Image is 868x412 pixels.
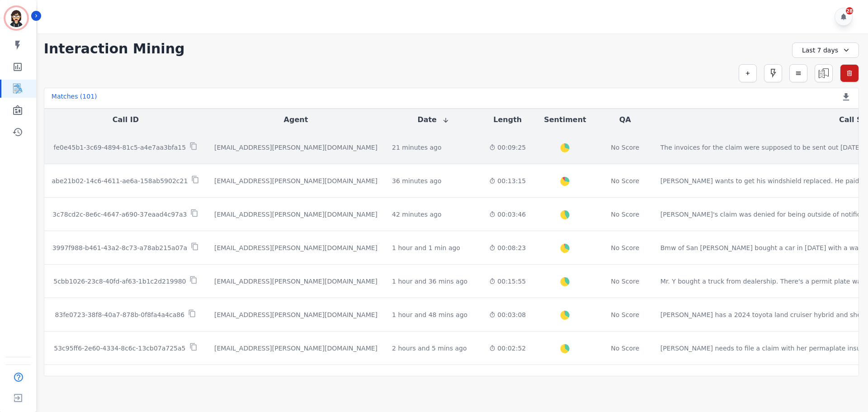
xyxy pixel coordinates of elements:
[611,344,639,353] div: No Score
[113,114,139,125] button: Call ID
[52,210,187,219] p: 3c78cd2c-8e6c-4647-a690-37eaad4c97a3
[392,143,441,152] div: 21 minutes ago
[392,243,460,252] div: 1 hour and 1 min ago
[493,114,522,125] button: Length
[52,92,97,104] div: Matches ( 101 )
[846,7,853,14] div: 28
[489,210,526,219] div: 00:03:46
[489,344,526,353] div: 00:02:52
[214,310,377,319] div: [EMAIL_ADDRESS][PERSON_NAME][DOMAIN_NAME]
[5,7,27,29] img: Bordered avatar
[214,243,377,252] div: [EMAIL_ADDRESS][PERSON_NAME][DOMAIN_NAME]
[55,310,185,319] p: 83fe0723-38f8-40a7-878b-0f8fa4a4ca86
[489,277,526,286] div: 00:15:55
[792,43,859,58] div: Last 7 days
[214,344,377,353] div: [EMAIL_ADDRESS][PERSON_NAME][DOMAIN_NAME]
[611,210,639,219] div: No Score
[214,143,377,152] div: [EMAIL_ADDRESS][PERSON_NAME][DOMAIN_NAME]
[214,176,377,185] div: [EMAIL_ADDRESS][PERSON_NAME][DOMAIN_NAME]
[489,143,526,152] div: 00:09:25
[417,114,449,125] button: Date
[392,344,467,353] div: 2 hours and 5 mins ago
[611,310,639,319] div: No Score
[489,176,526,185] div: 00:13:15
[392,310,467,319] div: 1 hour and 48 mins ago
[284,114,308,125] button: Agent
[489,243,526,252] div: 00:08:23
[54,344,185,353] p: 53c95ff6-2e60-4334-8c6c-13cb07a725a5
[44,41,185,57] h1: Interaction Mining
[52,243,187,252] p: 3997f988-b461-43a2-8c73-a78ab215a07a
[489,310,526,319] div: 00:03:08
[544,114,586,125] button: Sentiment
[53,277,186,286] p: 5cbb1026-23c8-40fd-af63-1b1c2d219980
[392,277,467,286] div: 1 hour and 36 mins ago
[392,210,441,219] div: 42 minutes ago
[392,176,441,185] div: 36 minutes ago
[52,176,188,185] p: abe21b02-14c6-4611-ae6a-158ab5902c21
[611,277,639,286] div: No Score
[611,176,639,185] div: No Score
[611,143,639,152] div: No Score
[214,210,377,219] div: [EMAIL_ADDRESS][PERSON_NAME][DOMAIN_NAME]
[214,277,377,286] div: [EMAIL_ADDRESS][PERSON_NAME][DOMAIN_NAME]
[54,143,186,152] p: fe0e45b1-3c69-4894-81c5-a4e7aa3bfa15
[619,114,631,125] button: QA
[611,243,639,252] div: No Score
